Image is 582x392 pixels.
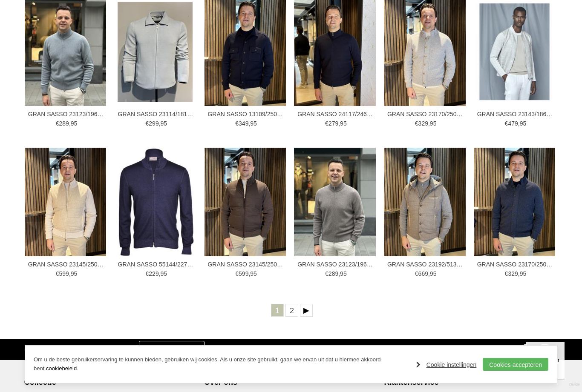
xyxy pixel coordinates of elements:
[56,120,59,127] span: €
[300,304,313,317] a: Volgende
[239,270,248,277] span: 599
[328,270,338,277] span: 289
[418,120,428,127] span: 329
[146,120,149,127] span: €
[416,358,477,371] a: Cookie instellingen
[518,270,520,277] span: ,
[526,342,565,380] a: Terug naar boven
[384,148,465,256] img: GRAN SASSO 23192/51303 Vesten en Gilets
[520,270,527,277] span: 95
[71,120,78,127] span: 95
[387,110,464,118] a: GRAN SASSO 23170/25025 Vesten en Gilets
[28,260,105,268] a: GRAN SASSO 23145/25019 Vesten en Gilets
[415,270,418,277] span: €
[159,270,161,277] span: ,
[207,110,284,118] a: GRAN SASSO 13109/25079 Vesten en Gilets
[139,341,205,358] a: Nu inschrijven
[387,260,464,268] a: GRAN SASSO 23192/51303 Vesten en Gilets
[34,355,408,373] p: Om u de beste gebruikerservaring te kunnen bieden, gebruiken wij cookies. Als u onze site gebruik...
[118,110,195,118] a: GRAN SASSO 23114/18131 Vesten en Gilets
[515,339,536,360] a: Facebook
[235,270,239,277] span: €
[69,120,71,127] span: ,
[328,120,338,127] span: 279
[28,110,105,118] a: GRAN SASSO 23123/19621 Vesten en Gilets
[25,148,106,256] img: GRAN SASSO 23145/25019 Vesten en Gilets
[508,120,518,127] span: 479
[325,270,328,277] span: €
[325,120,328,127] span: €
[340,120,347,127] span: 95
[115,148,196,256] img: GRAN SASSO 55144/22792 Vesten en Gilets
[508,270,518,277] span: 329
[159,120,161,127] span: ,
[536,339,558,360] a: Instagram
[285,304,298,317] a: 2
[271,304,284,317] a: 1
[340,270,347,277] span: 95
[297,260,374,268] a: GRAN SASSO 23123/19621 Vesten en Gilets
[248,270,250,277] span: ,
[71,270,78,277] span: 95
[505,120,508,127] span: €
[205,148,286,256] img: GRAN SASSO 23145/25019 Vesten en Gilets
[149,270,158,277] span: 229
[239,120,248,127] span: 349
[520,120,527,127] span: 95
[430,120,437,127] span: 95
[56,270,59,277] span: €
[24,344,130,353] h3: Schrijf je in voor de nieuwsbrief
[46,365,77,372] a: cookiebeleid
[474,148,555,256] img: GRAN SASSO 23170/25025 Vesten en Gilets
[250,120,257,127] span: 95
[505,270,508,277] span: €
[418,270,428,277] span: 669
[161,270,167,277] span: 95
[430,270,437,277] span: 95
[297,110,374,118] a: GRAN SASSO 24117/24601 Vesten en Gilets
[146,270,149,277] span: €
[235,120,239,127] span: €
[149,120,158,127] span: 299
[59,120,69,127] span: 289
[518,120,520,127] span: ,
[428,270,430,277] span: ,
[59,270,69,277] span: 599
[569,379,580,390] a: Divide
[294,148,375,256] img: GRAN SASSO 23123/19621 Vesten en Gilets
[477,260,554,268] a: GRAN SASSO 23170/25025 Vesten en Gilets
[338,120,340,127] span: ,
[248,120,250,127] span: ,
[207,260,284,268] a: GRAN SASSO 23145/25019 Vesten en Gilets
[161,120,167,127] span: 95
[428,120,430,127] span: ,
[69,270,71,277] span: ,
[118,2,193,102] img: GRAN SASSO 23114/18131 Vesten en Gilets
[483,358,548,371] a: Cookies accepteren
[477,110,554,118] a: GRAN SASSO 23143/18661 Vesten en Gilets
[484,339,513,360] div: Volg ons
[250,270,257,277] span: 95
[118,260,195,268] a: GRAN SASSO 55144/22792 Vesten en Gilets
[338,270,340,277] span: ,
[415,120,418,127] span: €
